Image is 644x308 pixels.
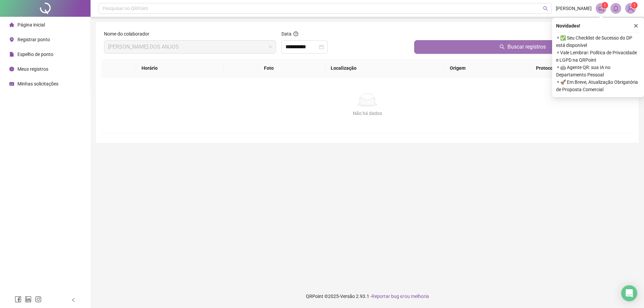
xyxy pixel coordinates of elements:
[613,5,619,11] span: bell
[136,59,224,77] th: Horário
[507,43,546,51] span: Buscar registros
[25,296,32,303] span: linkedin
[108,41,272,53] span: MARCIANE SOUZA DOS ANJOS
[633,3,636,8] span: 1
[17,22,45,27] span: Página inicial
[325,59,444,77] th: Localização
[293,32,298,36] span: question-circle
[626,3,636,13] img: 64984
[631,2,638,9] sup: Atualize o seu contato no menu Meus Dados
[601,2,608,9] sup: 1
[499,44,505,50] span: search
[604,3,606,8] span: 1
[531,59,633,77] th: Protocolo
[281,31,291,37] span: Data
[9,22,14,27] span: home
[104,30,154,38] label: Nome do colaborador
[543,6,548,11] span: search
[556,5,592,12] span: [PERSON_NAME]
[556,78,640,93] span: ⚬ 🚀 Em Breve, Atualização Obrigatória de Proposta Comercial
[109,110,625,117] div: Não há dados
[15,296,21,303] span: facebook
[17,66,48,72] span: Meus registros
[9,37,14,42] span: environment
[556,64,640,78] span: ⚬ 🤖 Agente QR: sua IA no Departamento Pessoal
[9,81,14,86] span: schedule
[71,298,76,302] span: left
[17,52,53,57] span: Espelho de ponto
[340,294,355,299] span: Versão
[372,294,429,299] span: Reportar bug e/ou melhoria
[444,59,531,77] th: Origem
[9,67,14,71] span: clock-circle
[414,40,631,54] button: Buscar registros
[634,23,638,28] span: close
[9,52,14,57] span: file
[17,81,58,86] span: Minhas solicitações
[556,49,640,64] span: ⚬ Vale Lembrar: Política de Privacidade e LGPD na QRPoint
[91,285,644,308] footer: QRPoint © 2025 - 2.93.1 -
[556,34,640,49] span: ⚬ ✅ Seu Checklist de Sucesso do DP está disponível
[17,37,50,42] span: Registrar ponto
[556,22,580,29] span: Novidades !
[35,296,42,303] span: instagram
[598,5,604,11] span: notification
[621,285,637,301] div: Open Intercom Messenger
[259,59,325,77] th: Foto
